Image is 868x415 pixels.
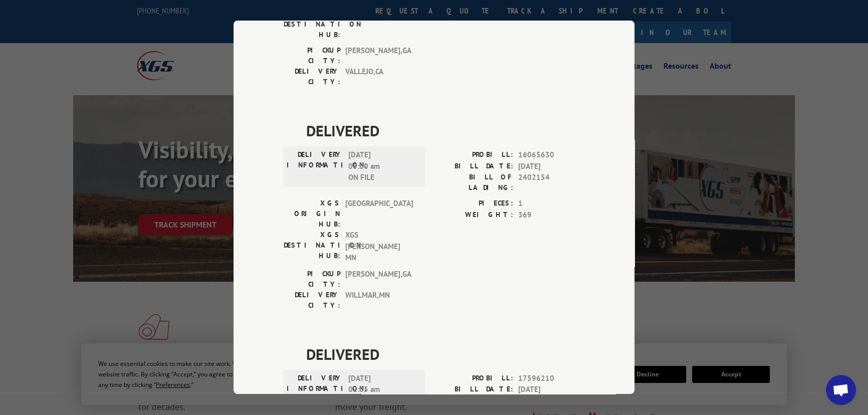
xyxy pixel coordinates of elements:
label: XGS DESTINATION HUB: [284,9,340,40]
label: XGS DESTINATION HUB: [284,230,340,264]
span: VALLEJO , CA [345,66,413,87]
div: Open chat [826,375,856,405]
label: PROBILL: [434,149,513,161]
span: [PERSON_NAME] , GA [345,45,413,66]
span: 2402154 [518,172,584,193]
span: [PERSON_NAME] , GA [345,269,413,290]
span: [DATE] 08:00 am ON FILE [348,149,416,183]
label: PIECES: [434,198,513,210]
span: [GEOGRAPHIC_DATA] [345,198,413,230]
span: [DATE] 02:05 am ON FILE [348,373,416,407]
label: XGS ORIGIN HUB: [284,198,340,230]
span: 369 [518,210,584,221]
label: BILL DATE: [434,161,513,172]
span: [DATE] [518,384,584,395]
label: BILL OF LADING: [434,172,513,193]
span: 16065630 [518,149,584,161]
span: [PERSON_NAME] CA [345,9,413,40]
span: XGS [PERSON_NAME] MN [345,230,413,264]
label: DELIVERY CITY: [284,290,340,311]
label: DELIVERY INFORMATION: [287,373,343,407]
span: DELIVERED [306,119,584,142]
span: WILLMAR , MN [345,290,413,311]
label: PICKUP CITY: [284,45,340,66]
label: DELIVERY CITY: [284,66,340,87]
span: 1 [518,198,584,210]
span: DELIVERED [306,343,584,365]
label: DELIVERY INFORMATION: [287,149,343,183]
label: PROBILL: [434,373,513,384]
label: PICKUP CITY: [284,269,340,290]
label: WEIGHT: [434,210,513,221]
span: [DATE] [518,161,584,172]
span: 17596210 [518,373,584,384]
label: BILL DATE: [434,384,513,395]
